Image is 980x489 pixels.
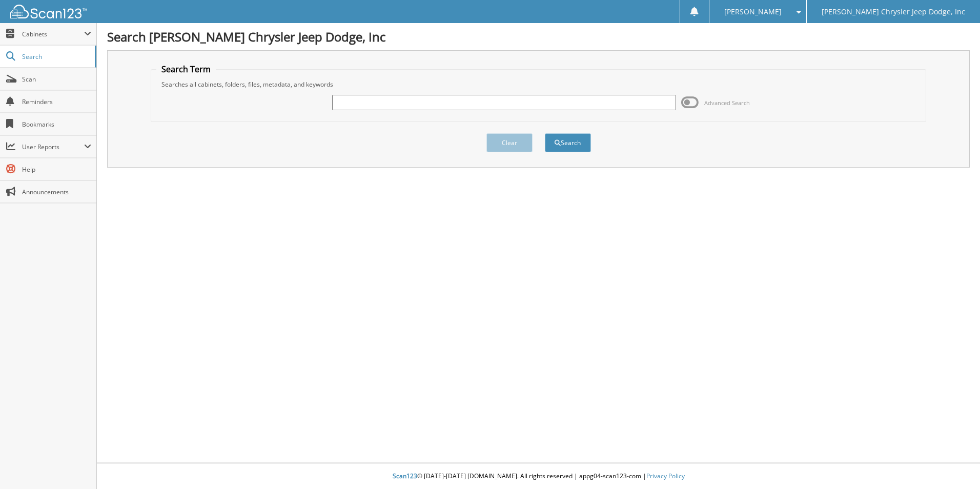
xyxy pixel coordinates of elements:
span: Bookmarks [22,120,91,129]
img: scan123-logo-white.svg [10,5,87,18]
span: [PERSON_NAME] Chrysler Jeep Dodge, Inc [822,9,965,15]
span: User Reports [22,142,84,151]
span: Scan123 [393,472,417,480]
button: Clear [486,133,533,152]
h1: Search [PERSON_NAME] Chrysler Jeep Dodge, Inc [107,28,970,45]
span: Advanced Search [704,99,750,107]
div: Searches all cabinets, folders, files, metadata, and keywords [156,80,921,89]
span: Cabinets [22,30,84,38]
span: Announcements [22,188,91,196]
span: Reminders [22,97,91,106]
iframe: Chat Widget [929,440,980,489]
div: © [DATE]-[DATE] [DOMAIN_NAME]. All rights reserved | appg04-scan123-com | [97,464,980,489]
span: Scan [22,75,91,84]
span: Search [22,52,90,61]
a: Privacy Policy [646,472,685,480]
span: Help [22,165,91,174]
legend: Search Term [156,64,216,75]
span: [PERSON_NAME] [724,9,782,15]
button: Search [545,133,591,152]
